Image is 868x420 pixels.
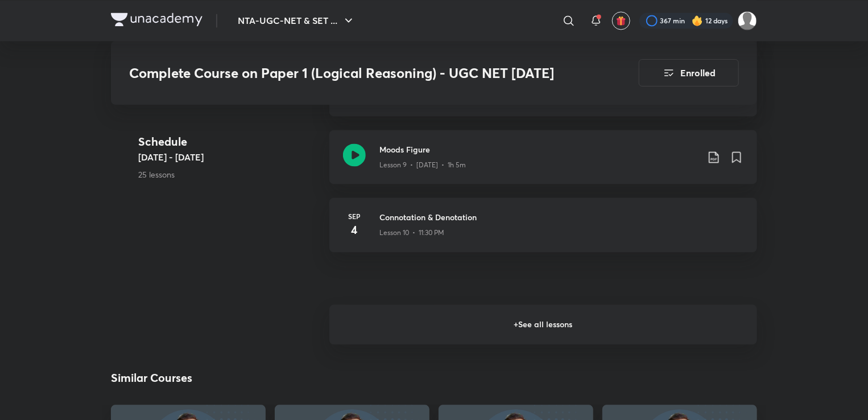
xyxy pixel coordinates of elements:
[379,211,743,223] h3: Connotation & Denotation
[329,304,757,344] h6: + See all lessons
[138,134,320,151] h4: Schedule
[343,211,366,221] h6: Sep
[616,15,626,26] img: avatar
[379,228,444,238] p: Lesson 10 • 11:30 PM
[692,15,703,26] img: streak
[111,369,192,386] h2: Similar Courses
[379,160,466,170] p: Lesson 9 • [DATE] • 1h 5m
[612,11,630,30] button: avatar
[329,197,757,266] a: Sep4Connotation & DenotationLesson 10 • 11:30 PM
[129,65,574,81] h3: Complete Course on Paper 1 (Logical Reasoning) - UGC NET [DATE]
[379,143,698,155] h3: Moods Figure
[138,169,320,181] p: 25 lessons
[343,221,366,238] h4: 4
[138,151,320,164] h5: [DATE] - [DATE]
[111,13,202,29] a: Company Logo
[329,130,757,197] a: Moods FigureLesson 9 • [DATE] • 1h 5m
[111,13,202,26] img: Company Logo
[231,9,362,32] button: NTA-UGC-NET & SET ...
[639,59,739,87] button: Enrolled
[738,11,757,30] img: Atia khan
